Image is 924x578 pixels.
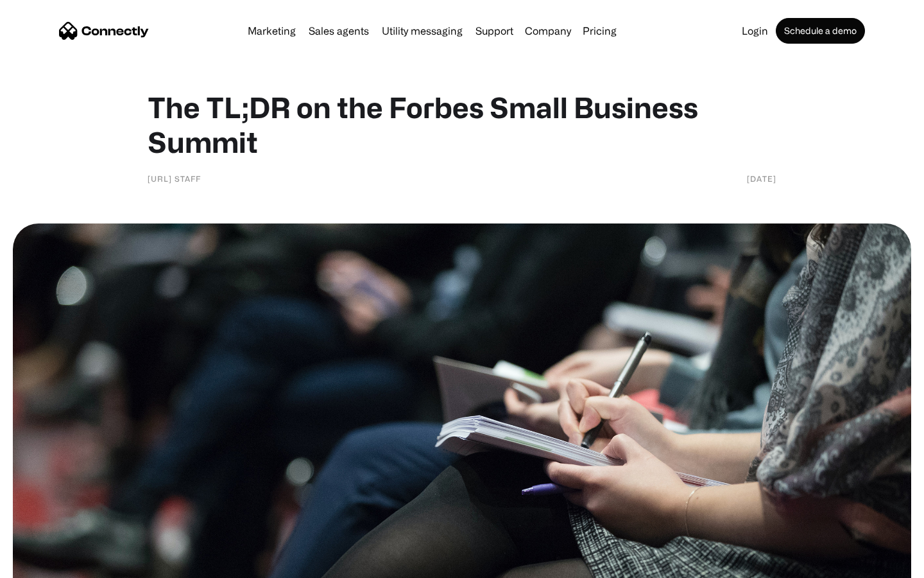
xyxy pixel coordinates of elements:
[470,26,518,36] a: Support
[377,26,468,36] a: Utility messaging
[577,26,622,36] a: Pricing
[243,26,301,36] a: Marketing
[525,22,571,40] div: Company
[737,26,773,36] a: Login
[13,556,77,574] aside: Language selected: English
[26,556,77,574] ul: Language list
[304,26,374,36] a: Sales agents
[148,90,776,159] h1: The TL;DR on the Forbes Small Business Summit
[148,172,201,185] div: [URL] Staff
[747,172,776,185] div: [DATE]
[776,18,865,44] a: Schedule a demo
